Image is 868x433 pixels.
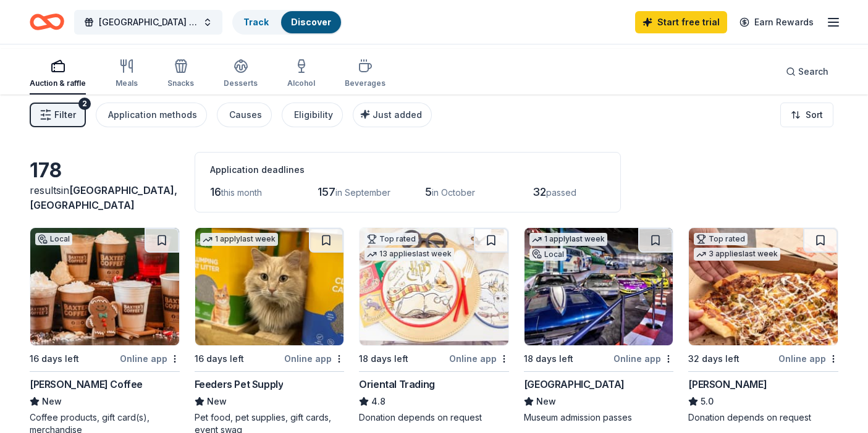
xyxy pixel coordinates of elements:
span: 16 [210,185,221,198]
div: Online app [778,351,838,366]
div: results [30,183,180,212]
button: Snacks [167,54,194,95]
button: Eligibility [282,103,343,127]
div: Local [35,233,72,245]
img: Image for Feeders Pet Supply [195,228,344,345]
img: Image for Casey's [689,228,838,345]
div: [PERSON_NAME] [688,377,767,392]
button: Application methods [96,103,207,127]
div: Application methods [108,107,197,122]
div: Meals [116,78,138,88]
span: New [42,394,62,409]
div: 32 days left [688,351,739,366]
button: Beverages [345,54,386,95]
span: New [207,394,227,409]
div: Donation depends on request [688,411,838,424]
div: 18 days left [359,351,408,366]
div: Online app [449,351,509,366]
div: 1 apply last week [200,233,278,246]
span: 5.0 [701,394,714,409]
span: 157 [318,185,335,198]
button: Just added [353,103,432,127]
button: Causes [217,103,272,127]
button: Meals [116,54,138,95]
a: Image for National Corvette Museum1 applylast weekLocal18 days leftOnline app[GEOGRAPHIC_DATA]New... [524,227,674,424]
div: Eligibility [294,107,333,122]
a: Image for Oriental TradingTop rated13 applieslast week18 days leftOnline appOriental Trading4.8Do... [359,227,509,424]
div: 2 [78,98,91,110]
button: Search [776,59,838,84]
div: Application deadlines [210,162,605,177]
span: in October [432,187,475,198]
span: New [536,394,556,409]
div: Online app [284,351,344,366]
span: Search [798,64,828,79]
div: Causes [229,107,262,122]
div: Museum admission passes [524,411,674,424]
button: Desserts [224,54,258,95]
span: 32 [533,185,546,198]
div: 13 applies last week [364,248,454,261]
div: Oriental Trading [359,377,435,392]
span: this month [221,187,262,198]
button: TrackDiscover [232,10,342,35]
a: Start free trial [635,11,727,33]
a: Discover [291,17,331,27]
button: Filter2 [30,103,86,127]
span: Sort [806,107,823,122]
button: [GEOGRAPHIC_DATA] Fall Festival [74,10,222,35]
div: Online app [120,351,180,366]
a: Home [30,7,64,36]
button: Auction & raffle [30,54,86,95]
div: Online app [613,351,673,366]
a: Earn Rewards [732,11,821,33]
div: [GEOGRAPHIC_DATA] [524,377,625,392]
div: 1 apply last week [529,233,607,246]
div: Donation depends on request [359,411,509,424]
span: in September [335,187,390,198]
div: Beverages [345,78,386,88]
span: in [30,184,177,211]
div: Top rated [364,233,418,245]
span: passed [546,187,576,198]
div: 178 [30,158,180,183]
span: 4.8 [371,394,386,409]
a: Track [243,17,269,27]
a: Image for Casey'sTop rated3 applieslast week32 days leftOnline app[PERSON_NAME]5.0Donation depend... [688,227,838,424]
span: 5 [425,185,432,198]
div: Snacks [167,78,194,88]
div: [PERSON_NAME] Coffee [30,377,143,392]
div: Feeders Pet Supply [195,377,284,392]
div: 16 days left [195,351,244,366]
div: Desserts [224,78,258,88]
div: Top rated [694,233,748,245]
div: 18 days left [524,351,573,366]
span: [GEOGRAPHIC_DATA], [GEOGRAPHIC_DATA] [30,184,177,211]
button: Sort [780,103,833,127]
div: Local [529,248,567,261]
span: Just added [373,109,422,120]
div: Auction & raffle [30,78,86,88]
img: Image for Baxter's Coffee [30,228,179,345]
img: Image for Oriental Trading [360,228,508,345]
span: Filter [54,107,76,122]
div: 16 days left [30,351,79,366]
span: [GEOGRAPHIC_DATA] Fall Festival [99,15,198,30]
div: 3 applies last week [694,248,780,261]
img: Image for National Corvette Museum [525,228,673,345]
div: Alcohol [287,78,315,88]
button: Alcohol [287,54,315,95]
